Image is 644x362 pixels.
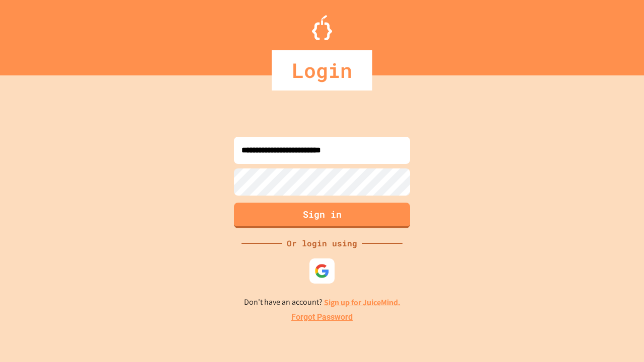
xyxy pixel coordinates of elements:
button: Sign in [234,203,410,228]
div: Login [272,50,372,90]
img: Logo.svg [312,15,332,40]
p: Don't have an account? [244,296,400,309]
img: google-icon.svg [314,263,330,279]
a: Sign up for JuiceMind. [324,297,400,308]
a: Forgot Password [291,311,353,323]
div: Or login using [282,237,362,249]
